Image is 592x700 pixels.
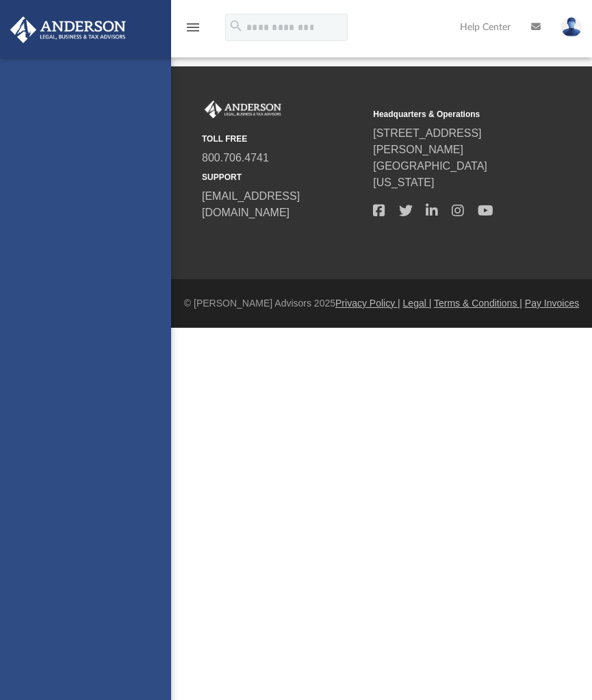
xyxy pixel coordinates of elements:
[6,16,130,43] img: Anderson Advisors Platinum Portal
[185,26,201,36] a: menu
[229,18,244,34] i: search
[335,298,400,309] a: Privacy Policy |
[202,171,363,183] small: SUPPORT
[373,108,535,120] small: Headquarters & Operations
[202,101,284,118] img: Anderson Advisors Platinum Portal
[373,127,481,155] a: [STREET_ADDRESS][PERSON_NAME]
[171,296,592,311] div: © [PERSON_NAME] Advisors 2025
[561,17,582,37] img: User Pic
[185,19,201,36] i: menu
[373,160,487,188] a: [GEOGRAPHIC_DATA][US_STATE]
[202,152,269,164] a: 800.706.4741
[202,190,300,218] a: [EMAIL_ADDRESS][DOMAIN_NAME]
[434,298,522,309] a: Terms & Conditions |
[525,298,579,309] a: Pay Invoices
[202,133,363,145] small: TOLL FREE
[403,298,432,309] a: Legal |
